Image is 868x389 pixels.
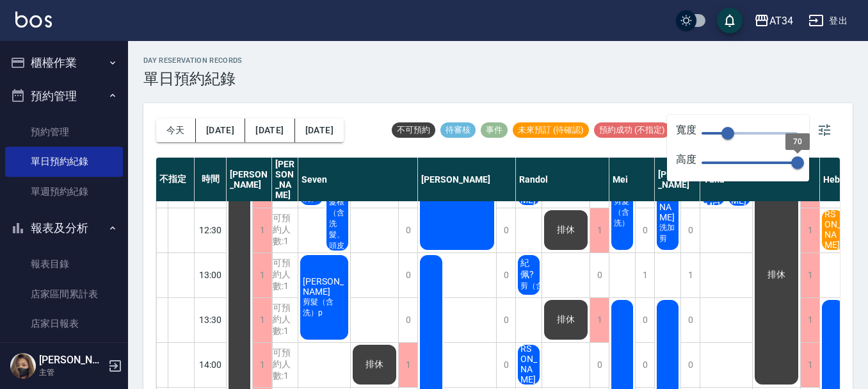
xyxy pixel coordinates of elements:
[590,298,609,342] div: 1
[676,124,696,143] span: 寬度
[481,124,508,136] span: 事件
[5,338,123,368] a: 互助日報表
[195,297,227,342] div: 13:30
[10,353,36,379] img: Person
[590,208,609,252] div: 1
[195,342,227,387] div: 14:00
[398,343,417,387] div: 1
[15,12,52,28] img: Logo
[272,158,298,201] div: [PERSON_NAME]
[513,124,589,136] span: 未來預訂 (待確認)
[398,208,417,252] div: 0
[5,211,123,245] button: 報表及分析
[298,158,418,201] div: Seven
[363,359,386,370] span: 排休
[800,298,819,342] div: 1
[800,343,819,387] div: 1
[5,279,123,309] a: 店家區間累計表
[554,224,577,236] span: 排休
[252,298,271,342] div: 1
[398,253,417,297] div: 0
[680,298,700,342] div: 0
[156,119,196,142] button: 今天
[143,56,243,65] h2: day Reservation records
[196,119,245,142] button: [DATE]
[252,253,271,297] div: 1
[793,137,802,146] span: 70
[680,253,700,297] div: 1
[398,298,417,342] div: 0
[418,158,516,201] div: [PERSON_NAME]
[326,186,349,282] span: 補染髮根（含洗髮、頭皮隔離）@
[496,343,515,387] div: 0
[272,208,298,252] div: 可預約人數:1
[518,333,540,385] span: [PERSON_NAME]
[594,124,670,136] span: 預約成功 (不指定)
[496,208,515,252] div: 0
[822,199,844,250] span: [PERSON_NAME]
[590,253,609,297] div: 0
[245,119,294,142] button: [DATE]
[554,314,577,326] span: 排休
[516,158,609,201] div: Randol
[295,119,344,142] button: [DATE]
[195,158,227,201] div: 時間
[635,298,654,342] div: 0
[496,298,515,342] div: 0
[272,253,298,297] div: 可預約人數:1
[676,153,696,172] span: 高度
[496,253,515,297] div: 0
[143,70,243,88] h3: 單日預約紀錄
[5,309,123,338] a: 店家日報表
[518,258,540,281] span: 紀佩?
[655,158,700,201] div: [PERSON_NAME]
[803,9,853,33] button: 登出
[800,253,819,297] div: 1
[195,208,227,252] div: 12:30
[252,343,271,387] div: 1
[272,298,298,342] div: 可預約人數:1
[5,46,123,79] button: 櫃檯作業
[195,252,227,297] div: 13:00
[5,249,123,279] a: 報表目錄
[657,222,679,244] span: 洗加剪
[800,208,819,252] div: 1
[635,208,654,252] div: 0
[300,297,348,319] span: 剪髮（含洗）p
[39,367,104,378] p: 主管
[392,124,435,136] span: 不可預約
[227,158,272,201] div: [PERSON_NAME]
[5,79,123,113] button: 預約管理
[611,196,633,229] span: 剪髮（含洗）
[518,281,561,292] span: 剪（含洗）
[680,343,700,387] div: 0
[156,158,195,201] div: 不指定
[769,13,793,29] div: AT34
[5,147,123,176] a: 單日預約紀錄
[252,208,271,252] div: 1
[609,158,655,201] div: Mei
[39,354,104,367] h5: [PERSON_NAME]
[5,177,123,206] a: 單週預約紀錄
[440,124,476,136] span: 待審核
[749,8,798,34] button: AT34
[590,343,609,387] div: 0
[680,208,700,252] div: 0
[272,343,298,387] div: 可預約人數:1
[5,117,123,147] a: 預約管理
[765,269,788,281] span: 排休
[635,253,654,297] div: 1
[717,8,743,33] button: save
[300,276,348,297] span: [PERSON_NAME]
[635,343,654,387] div: 0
